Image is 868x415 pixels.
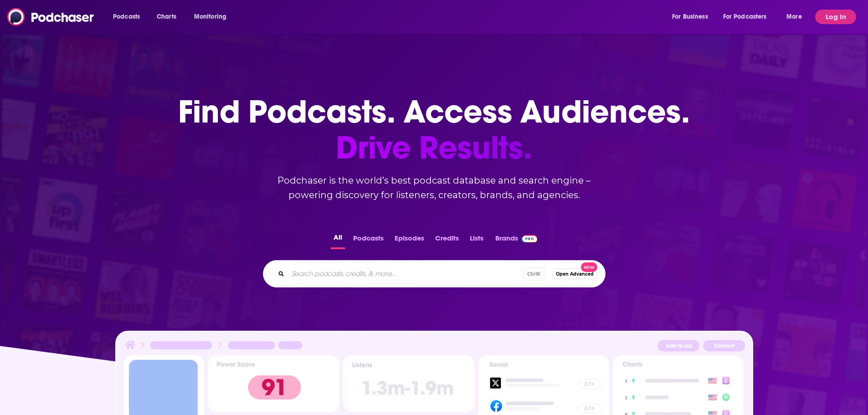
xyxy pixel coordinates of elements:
[178,130,690,166] span: Drive Results.
[208,355,339,412] img: Podcast Insights Power score
[113,10,140,23] span: Podcasts
[151,10,182,24] a: Charts
[432,231,462,249] button: Credits
[107,10,152,24] button: open menu
[581,262,597,272] span: New
[7,8,95,26] img: Podchaser - Follow, Share and Rate Podcasts
[350,231,386,249] button: Podcasts
[343,355,475,412] img: Podcast Insights Listens
[523,267,544,281] span: Ctrl K
[522,235,538,242] img: Podchaser Pro
[786,10,802,23] span: More
[263,260,606,287] div: Search podcasts, credits, & more...
[392,231,427,249] button: Episodes
[780,10,813,24] button: open menu
[495,231,538,249] a: BrandsPodchaser Pro
[331,231,345,249] button: All
[178,94,690,166] h1: Find Podcasts. Access Audiences.
[672,10,708,23] span: For Business
[288,266,523,281] input: Search podcasts, credits, & more...
[717,10,780,24] button: open menu
[723,10,767,23] span: For Podcasters
[467,231,486,249] button: Lists
[188,10,238,24] button: open menu
[194,10,226,23] span: Monitoring
[552,268,598,279] button: Open AdvancedNew
[666,10,719,24] button: open menu
[252,173,616,202] h2: Podchaser is the world’s best podcast database and search engine – powering discovery for listene...
[556,272,594,277] span: Open Advanced
[123,339,745,355] img: Podcast Insights Header
[815,10,856,24] button: Log In
[157,10,176,23] span: Charts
